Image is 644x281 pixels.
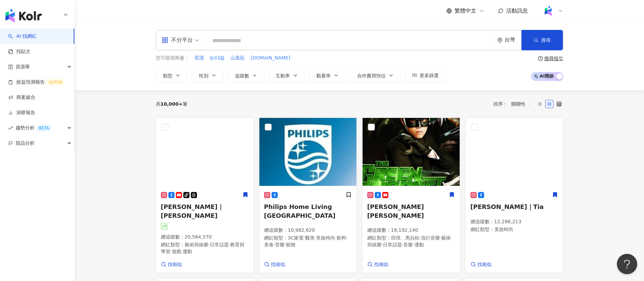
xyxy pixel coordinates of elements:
[367,227,455,234] p: 總追蹤數 ： 18,192,140
[284,242,286,247] span: ·
[264,261,285,268] a: 找相似
[391,235,420,241] span: 田徑、馬拉松
[163,73,172,78] span: 類型
[455,7,476,15] span: 繁體中文
[350,69,401,82] button: 合作費用預估
[183,249,192,254] span: 運動
[541,37,551,43] span: 搜尋
[274,242,275,247] span: ·
[465,118,563,273] a: KOL Avatar[PERSON_NAME]｜Tia總追蹤數：12,286,213網紅類型：美妝時尚找相似
[316,235,335,241] span: 美妝時尚
[316,73,331,78] span: 觀看率
[367,203,424,219] span: [PERSON_NAME] [PERSON_NAME]
[288,235,304,241] span: 3C家電
[161,203,224,219] span: [PERSON_NAME]｜[PERSON_NAME]
[367,235,455,248] p: 網紅類型 ：
[16,59,30,74] span: 資源庫
[199,73,208,78] span: 性別
[8,94,35,101] a: 商案媒合
[413,242,414,247] span: ·
[156,118,253,186] img: KOL Avatar
[8,126,13,130] span: rise
[156,69,188,82] button: 類型
[259,118,357,273] a: KOL AvatarPhilips Home Living [GEOGRAPHIC_DATA]總追蹤數：10,982,620網紅類型：3C家電·醫美·美妝時尚·飲料·美食·音樂·寵物找相似
[230,54,245,62] button: 山風藍
[337,235,346,241] span: 飲料
[494,227,513,232] span: 美妝時尚
[16,120,52,136] span: 趨勢分析
[544,56,563,61] div: 搜尋指引
[471,261,492,268] a: 找相似
[402,242,403,247] span: ·
[511,99,532,109] span: 關聯性
[264,235,352,248] p: 網紅類型 ：
[209,54,225,62] button: lp33益
[235,73,249,78] span: 追蹤數
[286,242,295,247] span: 寵物
[208,242,210,247] span: ·
[363,118,460,186] img: KOL Avatar
[357,73,386,78] span: 合作費用預估
[382,242,383,247] span: ·
[497,38,502,43] span: environment
[471,203,544,210] span: [PERSON_NAME]｜Tia
[192,69,224,82] button: 性別
[210,55,225,62] span: lp33益
[229,242,230,247] span: ·
[194,54,204,62] button: 星護
[335,235,336,241] span: ·
[471,218,558,225] p: 總追蹤數 ： 12,286,213
[161,234,249,241] p: 總追蹤數 ： 20,564,570
[156,118,254,273] a: KOL Avatar[PERSON_NAME]｜[PERSON_NAME]總追蹤數：20,564,570網紅類型：藝術與娛樂·日常話題·教育與學習·遊戲·運動找相似
[521,30,563,50] button: 搜尋
[156,55,189,62] span: 您可能感興趣：
[181,249,183,254] span: ·
[538,56,543,61] span: question-circle
[16,136,35,151] span: 競品分析
[415,242,424,247] span: 運動
[210,242,229,247] span: 日常話題
[617,254,637,274] iframe: Help Scout Beacon - Open
[506,7,528,14] span: 活動訊息
[8,33,37,40] a: searchAI 找網紅
[269,69,305,82] button: 互動率
[185,242,208,247] span: 藝術與娛樂
[420,73,439,78] span: 更多篩選
[161,261,182,268] a: 找相似
[305,235,315,241] span: 醫美
[8,79,65,86] a: 效益預測報告ALPHA
[504,37,521,43] div: 台灣
[161,242,249,255] p: 網紅類型 ：
[346,235,348,241] span: ·
[403,242,413,247] span: 音樂
[162,35,193,46] div: 不分平台
[271,261,285,268] span: 找相似
[8,109,35,116] a: 洞察報告
[161,101,183,107] span: 10,000+
[251,55,290,62] span: [DOMAIN_NAME]
[8,48,31,55] a: 找貼文
[420,235,421,241] span: ·
[374,261,388,268] span: 找相似
[172,249,181,254] span: 遊戲
[362,118,460,273] a: KOL Avatar[PERSON_NAME] [PERSON_NAME]總追蹤數：18,192,140網紅類型：田徑、馬拉松·流行音樂·藝術與娛樂·日常話題·音樂·運動找相似
[466,118,563,186] img: KOL Avatar
[195,55,204,62] span: 星護
[477,261,492,268] span: 找相似
[162,37,168,43] span: appstore
[231,55,245,62] span: 山風藍
[421,235,440,241] span: 流行音樂
[161,242,245,254] span: 教育與學習
[542,4,555,17] img: Kolr%20app%20icon%20%281%29.png
[367,235,451,247] span: 藝術與娛樂
[168,261,182,268] span: 找相似
[493,99,535,109] div: 排序：
[383,242,402,247] span: 日常話題
[264,203,336,219] span: Philips Home Living [GEOGRAPHIC_DATA]
[264,242,274,247] span: 美食
[315,235,316,241] span: ·
[405,69,446,82] button: 更多篩選
[309,69,346,82] button: 觀看率
[471,226,558,233] p: 網紅類型 ：
[250,54,291,62] button: [DOMAIN_NAME]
